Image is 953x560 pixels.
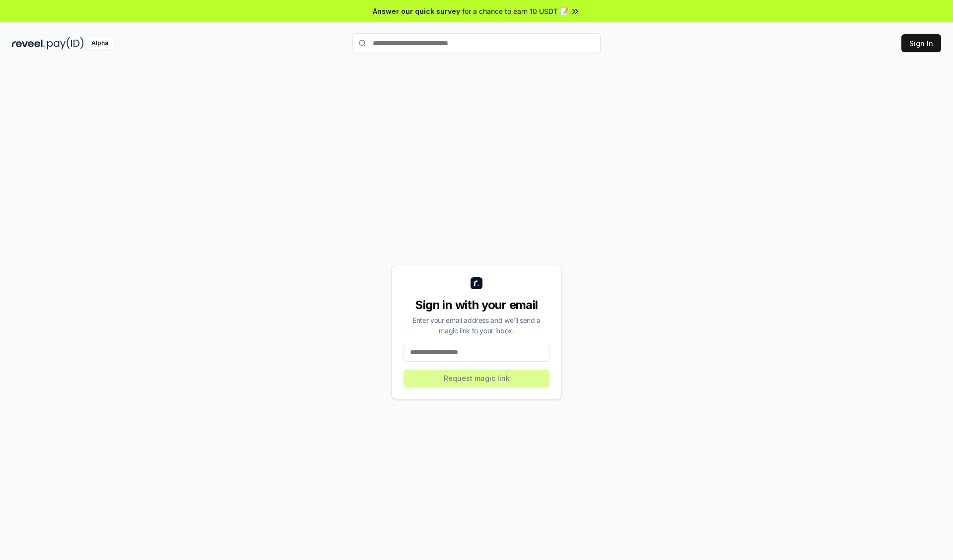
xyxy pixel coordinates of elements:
span: for a chance to earn 10 USDT 📝 [462,6,568,16]
span: Answer our quick survey [373,6,460,16]
img: logo_small [471,277,482,289]
div: Sign in with your email [404,297,549,313]
img: reveel_dark [12,37,45,50]
img: pay_id [47,37,84,50]
div: Alpha [86,37,114,50]
div: Enter your email address and we’ll send a magic link to your inbox. [404,315,549,336]
button: Sign In [901,34,941,52]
